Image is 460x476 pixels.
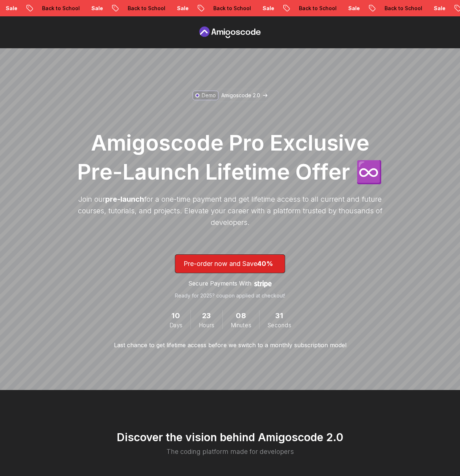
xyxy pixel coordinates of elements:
span: pre-launch [105,195,144,204]
span: Days [169,321,182,329]
p: Pre-order now and Save [184,259,276,269]
a: lifetime-access [175,254,285,299]
p: Back to School [122,5,171,12]
span: Seconds [267,321,291,329]
span: Minutes [231,321,251,329]
p: Back to School [36,5,86,12]
p: Secure Payments With [188,279,251,288]
p: Demo [202,92,216,99]
a: Pre Order page [197,26,263,38]
span: 10 Days [172,310,180,321]
p: Sale [428,5,451,12]
a: DemoAmigoscode 2.0 [191,89,269,102]
p: The coding platform made for developers [126,447,334,457]
span: 31 Seconds [275,310,283,321]
p: Sale [171,5,194,12]
p: Back to School [293,5,342,12]
p: Ready for 2025? coupon applied at checkout! [175,292,285,299]
h2: Discover the vision behind Amigoscode 2.0 [18,431,442,444]
p: Sale [257,5,280,12]
p: Back to School [208,5,257,12]
span: 8 Minutes [236,310,246,321]
span: 23 Hours [202,310,211,321]
h1: Amigoscode Pro Exclusive Pre-Launch Lifetime Offer ♾️ [74,128,386,186]
p: Sale [86,5,109,12]
p: Sale [342,5,366,12]
p: Last chance to get lifetime access before we switch to a monthly subscription model [114,341,346,349]
span: 40% [257,260,273,267]
p: Back to School [379,5,428,12]
p: Join our for a one-time payment and get lifetime access to all current and future courses, tutori... [74,193,386,228]
span: Hours [199,321,214,329]
p: Amigoscode 2.0 [221,92,260,99]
